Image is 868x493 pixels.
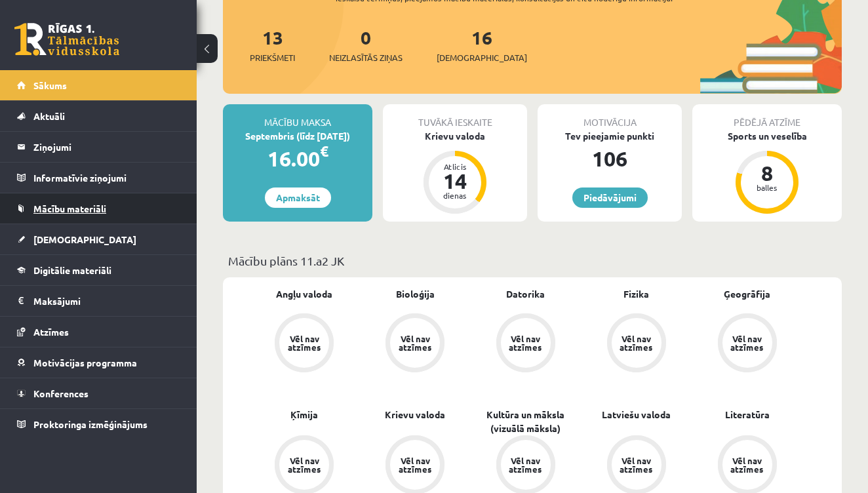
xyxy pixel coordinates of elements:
a: [DEMOGRAPHIC_DATA] [17,224,180,254]
span: [DEMOGRAPHIC_DATA] [33,233,136,245]
div: Vēl nav atzīmes [397,456,433,473]
a: Ģeogrāfija [724,287,770,301]
span: Mācību materiāli [33,203,106,214]
a: 13Priekšmeti [250,26,295,64]
a: Bioloģija [396,287,435,301]
a: Krievu valoda [385,408,445,422]
div: Sports un veselība [692,129,842,143]
a: Piedāvājumi [572,187,648,208]
a: Sports un veselība 8 balles [692,129,842,216]
div: Vēl nav atzīmes [729,456,766,473]
div: Septembris (līdz [DATE]) [223,129,372,143]
div: 16.00 [223,143,372,174]
span: [DEMOGRAPHIC_DATA] [437,51,527,64]
div: Vēl nav atzīmes [729,334,766,351]
div: balles [747,184,787,191]
a: Ziņojumi [17,132,180,162]
a: Vēl nav atzīmes [692,313,802,375]
div: Vēl nav atzīmes [618,334,655,351]
span: Aktuāli [33,110,65,122]
a: Vēl nav atzīmes [360,313,471,375]
span: Priekšmeti [250,51,295,64]
a: Literatūra [725,408,770,422]
a: Kultūra un māksla (vizuālā māksla) [471,408,582,435]
div: Mācību maksa [223,104,372,129]
a: Krievu valoda Atlicis 14 dienas [383,129,527,216]
span: Digitālie materiāli [33,264,111,276]
div: Vēl nav atzīmes [397,334,433,351]
p: Mācību plāns 11.a2 JK [228,252,837,269]
a: Fizika [623,287,649,301]
div: Vēl nav atzīmes [286,334,323,351]
a: Sākums [17,70,180,100]
div: Vēl nav atzīmes [507,456,544,473]
div: Motivācija [538,104,682,129]
a: Latviešu valoda [602,408,671,422]
div: 8 [747,163,787,184]
a: 0Neizlasītās ziņas [329,26,403,64]
span: Konferences [33,387,89,399]
span: Motivācijas programma [33,357,137,368]
a: Atzīmes [17,317,180,347]
span: Neizlasītās ziņas [329,51,403,64]
a: Digitālie materiāli [17,255,180,285]
a: Vēl nav atzīmes [471,313,582,375]
span: Sākums [33,79,67,91]
div: Atlicis [435,163,475,170]
div: Pēdējā atzīme [692,104,842,129]
a: Informatīvie ziņojumi [17,163,180,193]
legend: Ziņojumi [33,132,180,162]
div: Tev pieejamie punkti [538,129,682,143]
div: Krievu valoda [383,129,527,143]
span: € [320,142,328,161]
a: 16[DEMOGRAPHIC_DATA] [437,26,527,64]
a: Apmaksāt [265,187,331,208]
a: Vēl nav atzīmes [581,313,692,375]
span: Proktoringa izmēģinājums [33,418,148,430]
a: Datorika [506,287,545,301]
a: Angļu valoda [276,287,332,301]
div: Vēl nav atzīmes [286,456,323,473]
div: 14 [435,170,475,191]
a: Konferences [17,378,180,408]
a: Maksājumi [17,286,180,316]
a: Ķīmija [290,408,318,422]
div: dienas [435,191,475,199]
a: Motivācijas programma [17,347,180,378]
legend: Informatīvie ziņojumi [33,163,180,193]
div: Vēl nav atzīmes [618,456,655,473]
a: Mācību materiāli [17,193,180,224]
div: Tuvākā ieskaite [383,104,527,129]
div: Vēl nav atzīmes [507,334,544,351]
a: Aktuāli [17,101,180,131]
a: Rīgas 1. Tālmācības vidusskola [14,23,119,56]
a: Vēl nav atzīmes [249,313,360,375]
div: 106 [538,143,682,174]
a: Proktoringa izmēģinājums [17,409,180,439]
legend: Maksājumi [33,286,180,316]
span: Atzīmes [33,326,69,338]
